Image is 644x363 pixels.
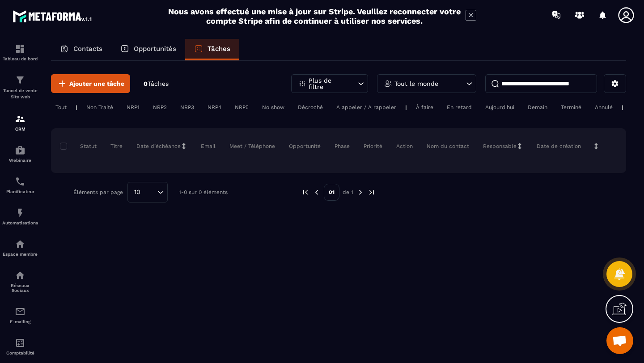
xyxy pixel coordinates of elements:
p: Responsable [483,143,517,150]
p: Priorité [364,143,382,150]
p: Tout le monde [394,80,438,87]
button: Ajouter une tâche [51,74,130,93]
div: Aujourd'hui [481,102,519,113]
div: Décroché [293,102,327,113]
img: next [368,188,376,196]
div: Demain [523,102,552,113]
p: Éléments par page [73,189,123,195]
div: Annulé [590,102,617,113]
div: A appeler / A rappeler [332,102,401,113]
img: formation [15,75,25,85]
p: | [622,104,623,110]
p: Tunnel de vente Site web [2,88,38,100]
a: automationsautomationsWebinaire [2,138,38,169]
div: NRP1 [122,102,144,113]
div: NRP5 [230,102,253,113]
div: No show [258,102,289,113]
a: social-networksocial-networkRéseaux Sociaux [2,263,38,300]
p: Date d’échéance [136,143,181,150]
a: emailemailE-mailing [2,300,38,331]
div: En retard [442,102,476,113]
p: Automatisations [2,220,38,225]
img: automations [15,239,25,249]
p: Phase [335,143,350,150]
p: Espace membre [2,252,38,257]
a: formationformationCRM [2,107,38,138]
p: 0 [144,80,169,88]
img: accountant [15,338,25,348]
p: Action [396,143,413,150]
p: Nom du contact [427,143,469,150]
a: Ouvrir le chat [606,327,633,354]
a: Opportunités [111,39,185,60]
img: automations [15,207,25,218]
p: Tableau de bord [2,56,38,61]
div: NRP2 [148,102,171,113]
p: Webinaire [2,158,38,163]
h2: Nous avons effectué une mise à jour sur Stripe. Veuillez reconnecter votre compte Stripe afin de ... [168,7,461,25]
p: Opportunités [134,45,176,53]
a: schedulerschedulerPlanificateur [2,169,38,201]
div: Search for option [127,182,168,203]
a: formationformationTunnel de vente Site web [2,68,38,107]
p: | [76,104,77,110]
img: next [356,188,364,196]
a: Contacts [51,39,111,60]
div: Tout [51,102,71,113]
img: email [15,306,25,317]
p: Opportunité [289,143,321,150]
p: 1-0 sur 0 éléments [179,189,228,195]
a: automationsautomationsAutomatisations [2,201,38,232]
p: Tâches [208,45,230,53]
img: formation [15,114,25,124]
span: Tâches [148,80,169,87]
p: Date de création [537,143,581,150]
img: prev [301,188,309,196]
p: Email [201,143,216,150]
div: NRP4 [203,102,226,113]
span: 10 [131,187,144,197]
p: Réseaux Sociaux [2,283,38,293]
img: prev [313,188,321,196]
img: formation [15,43,25,54]
p: Contacts [73,45,102,53]
img: social-network [15,270,25,281]
div: Terminé [556,102,586,113]
a: formationformationTableau de bord [2,37,38,68]
input: Search for option [144,187,155,197]
p: Planificateur [2,189,38,194]
a: accountantaccountantComptabilité [2,331,38,362]
p: Comptabilité [2,350,38,355]
p: de 1 [343,189,353,196]
div: À faire [411,102,438,113]
div: Non Traité [82,102,118,113]
a: Tâches [185,39,239,60]
p: E-mailing [2,319,38,324]
a: automationsautomationsEspace membre [2,232,38,263]
div: NRP3 [176,102,199,113]
img: automations [15,145,25,156]
p: Meet / Téléphone [229,143,275,150]
p: CRM [2,127,38,131]
p: Plus de filtre [309,77,348,90]
p: 01 [324,184,339,201]
p: Statut [62,143,97,150]
img: logo [13,8,93,24]
span: Ajouter une tâche [69,79,124,88]
img: scheduler [15,176,25,187]
p: Titre [110,143,123,150]
p: | [405,104,407,110]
